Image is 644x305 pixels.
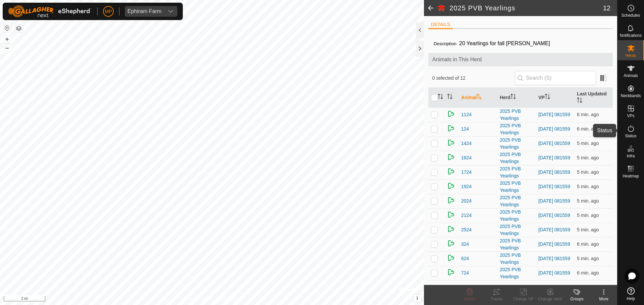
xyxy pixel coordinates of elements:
div: More [590,296,617,302]
span: Aug 19, 2025, 9:33 AM [577,169,599,175]
a: Contact Us [219,296,238,302]
span: Aug 19, 2025, 9:33 AM [577,227,599,232]
div: 2025 PVB Yearlings [500,223,533,237]
p-sorticon: Activate to sort [477,95,482,100]
span: 2024 [461,198,472,205]
img: returning on [447,225,455,233]
span: Aug 19, 2025, 9:33 AM [577,270,599,276]
span: 1124 [461,111,472,118]
span: MP [105,8,112,15]
a: [DATE] 081559 [538,213,570,218]
p-sorticon: Activate to sort [511,95,516,100]
span: 0 selected of 12 [432,75,515,82]
span: 324 [461,241,469,248]
a: [DATE] 081559 [538,126,570,132]
button: – [3,44,11,52]
span: 12 [603,3,610,13]
span: Aug 19, 2025, 9:33 AM [577,126,599,132]
a: [DATE] 081559 [538,270,570,276]
span: Heatmap [623,174,639,178]
span: 624 [461,255,469,262]
span: 124 [461,126,469,133]
a: [DATE] 081559 [538,155,570,160]
div: 2025 PVB Yearlings [500,237,533,251]
span: Animals in This Herd [432,56,609,64]
img: returning on [447,211,455,219]
span: Ephiram Farm [125,6,164,17]
img: returning on [447,110,455,118]
p-sorticon: Activate to sort [438,95,443,100]
div: 2025 PVB Yearlings [500,180,533,194]
span: Animals [624,74,638,78]
p-sorticon: Activate to sort [577,98,582,104]
span: Aug 19, 2025, 9:33 AM [577,213,599,218]
span: 2124 [461,212,472,219]
span: 724 [461,270,469,277]
span: 1724 [461,169,472,176]
th: VP [536,88,574,108]
button: i [414,295,421,302]
img: returning on [447,254,455,262]
div: 2025 PVB Yearlings [500,122,533,136]
a: [DATE] 081559 [538,256,570,261]
img: returning on [447,182,455,190]
h2: 2025 PVB Yearlings [449,4,603,12]
img: returning on [447,153,455,161]
img: returning on [447,268,455,276]
button: Map Layers [15,24,23,32]
div: Change Herd [537,296,563,302]
div: Change VP [510,296,537,302]
span: VPs [627,114,634,118]
span: 1924 [461,183,472,190]
img: returning on [447,239,455,247]
span: Status [625,134,636,138]
span: 20 Yearlings for fall [PERSON_NAME] [457,38,553,49]
span: i [417,295,418,301]
span: Aug 19, 2025, 9:33 AM [577,141,599,146]
th: Animal [459,88,497,108]
li: DETAILS [428,21,453,29]
span: Delete [464,297,476,301]
th: Last Updated [574,88,613,108]
span: Aug 19, 2025, 9:33 AM [577,184,599,189]
a: [DATE] 081559 [538,141,570,146]
div: 2025 PVB Yearlings [500,108,533,122]
a: [DATE] 081559 [538,112,570,117]
img: returning on [447,196,455,204]
div: 2025 PVB Yearlings [500,165,533,179]
span: Notifications [620,33,642,37]
span: Infra [627,154,635,158]
span: 2524 [461,226,472,233]
img: returning on [447,167,455,175]
a: [DATE] 081559 [538,169,570,175]
button: Reset Map [3,24,11,32]
p-sorticon: Activate to sort [447,95,452,100]
th: Herd [497,88,536,108]
div: Groups [563,296,590,302]
div: 2025 PVB Yearlings [500,252,533,266]
div: 2025 PVB Yearlings [500,151,533,165]
span: Aug 19, 2025, 9:33 AM [577,256,599,261]
img: Gallagher Logo [8,5,92,17]
label: Description [434,41,457,46]
span: Aug 19, 2025, 9:33 AM [577,155,599,160]
span: Help [627,297,635,301]
span: Aug 19, 2025, 9:33 AM [577,112,599,117]
input: Search (S) [515,71,596,85]
img: returning on [447,124,455,132]
div: dropdown trigger [164,6,177,17]
div: Tracks [483,296,510,302]
img: returning on [447,139,455,147]
span: Schedules [621,13,640,17]
span: Aug 19, 2025, 9:33 AM [577,198,599,204]
span: 1424 [461,140,472,147]
a: [DATE] 081559 [538,227,570,232]
span: Aug 19, 2025, 9:33 AM [577,241,599,247]
a: [DATE] 081559 [538,198,570,204]
p-sorticon: Activate to sort [545,95,550,100]
span: Neckbands [621,94,641,98]
a: Help [618,285,644,303]
span: 1624 [461,154,472,161]
div: Ephiram Farm [127,9,161,14]
a: [DATE] 081559 [538,241,570,247]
